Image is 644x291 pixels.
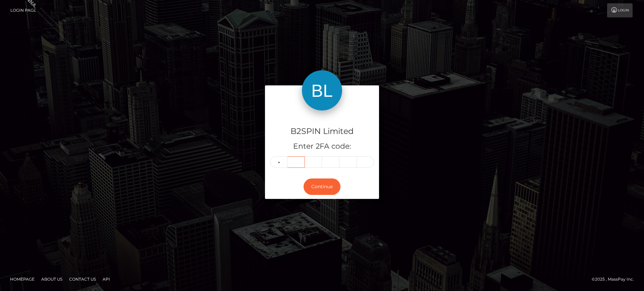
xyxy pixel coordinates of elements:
h4: B2SPIN Limited [270,126,374,137]
button: Continue [304,178,340,195]
a: About Us [39,274,65,284]
a: Login Page [10,3,36,17]
a: API [100,274,113,284]
a: Contact Us [66,274,99,284]
h5: Enter 2FA code: [270,141,374,152]
div: © 2025 , MassPay Inc. [592,276,639,283]
a: Login [607,3,633,17]
a: Homepage [7,274,37,284]
img: B2SPIN Limited [302,70,342,111]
